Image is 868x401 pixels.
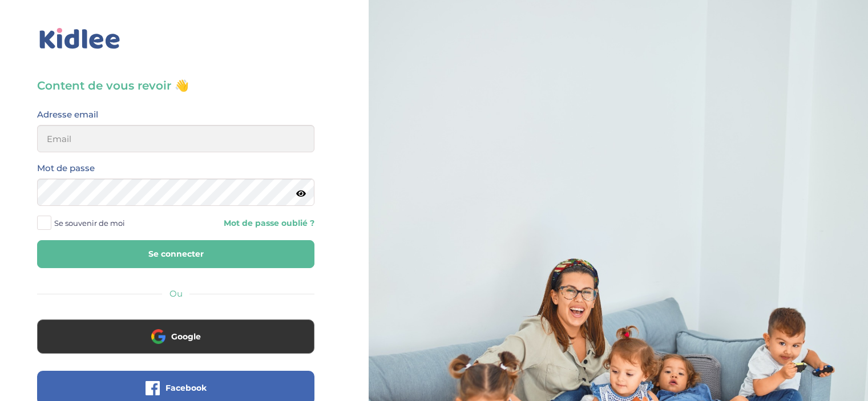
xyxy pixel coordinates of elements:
h3: Content de vous revoir 👋 [37,78,314,94]
img: facebook.png [146,381,160,395]
a: Mot de passe oublié ? [184,218,314,229]
label: Mot de passe [37,161,95,176]
input: Email [37,125,314,152]
span: Se souvenir de moi [54,216,125,230]
span: Facebook [165,382,207,394]
a: Facebook [37,390,314,401]
img: google.png [151,329,165,343]
label: Adresse email [37,107,98,122]
span: Google [171,331,201,342]
button: Se connecter [37,240,314,268]
img: logo_kidlee_bleu [37,26,123,52]
span: Ou [169,288,183,299]
a: Google [37,339,314,350]
button: Google [37,319,314,354]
